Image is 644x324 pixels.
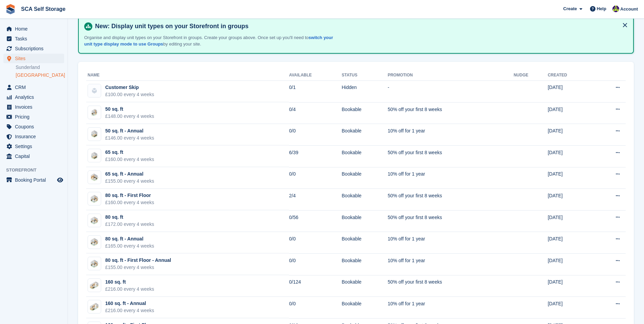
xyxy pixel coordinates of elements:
span: Analytics [15,92,56,102]
td: 10% off for 1 year [388,167,514,189]
span: Storefront [6,167,68,174]
td: Bookable [342,275,388,297]
div: 50 sq. ft - Annual [105,127,154,134]
td: Hidden [342,80,388,102]
img: SCA-80sqft.jpg [88,259,101,268]
td: 0/4 [289,102,342,124]
img: SCA-160sqft.jpg [88,302,101,311]
div: £160.00 every 4 weeks [105,199,154,206]
div: 50 sq. ft [105,106,154,113]
a: menu [3,54,64,63]
div: £216.00 every 4 weeks [105,307,154,314]
a: menu [3,24,64,34]
td: 50% off your first 8 weeks [388,275,514,297]
td: 0/0 [289,297,342,319]
td: [DATE] [548,189,592,211]
a: menu [3,34,64,43]
span: Subscriptions [15,44,56,53]
span: Tasks [15,34,56,43]
td: 0/56 [289,210,342,232]
div: 80 sq. ft [105,214,154,221]
img: SCA-80sqft.jpg [88,237,101,247]
td: Bookable [342,232,388,254]
td: 0/1 [289,80,342,102]
a: menu [3,142,64,151]
td: 0/124 [289,275,342,297]
td: Bookable [342,102,388,124]
div: £216.00 every 4 weeks [105,286,154,293]
a: menu [3,102,64,112]
span: Invoices [15,102,56,112]
td: 0/0 [289,167,342,189]
th: Nudge [514,70,548,81]
span: Help [597,5,606,12]
td: 50% off your first 8 weeks [388,210,514,232]
th: Created [548,70,592,81]
th: Name [86,70,289,81]
a: menu [3,151,64,161]
img: SCA-64sqft.jpg [88,173,101,182]
div: 65 sq. ft - Annual [105,170,154,178]
td: Bookable [342,124,388,146]
td: [DATE] [548,253,592,275]
div: 160 sq. ft - Annual [105,300,154,307]
span: Booking Portal [15,175,56,185]
td: Bookable [342,145,388,167]
td: Bookable [342,297,388,319]
td: 10% off for 1 year [388,124,514,146]
a: menu [3,112,64,122]
div: £146.00 every 4 weeks [105,134,154,142]
td: 50% off your first 8 weeks [388,189,514,211]
th: Available [289,70,342,81]
div: 65 sq. ft [105,149,154,156]
td: [DATE] [548,124,592,146]
a: menu [3,44,64,53]
td: [DATE] [548,232,592,254]
div: £172.00 every 4 weeks [105,221,154,228]
td: 0/0 [289,232,342,254]
img: SCA-57sqft.jpg [88,151,101,160]
span: CRM [15,83,56,92]
div: £160.00 every 4 weeks [105,156,154,163]
td: [DATE] [548,297,592,319]
span: Insurance [15,132,56,141]
img: SCA-160sqft.jpg [88,281,101,290]
td: 0/0 [289,253,342,275]
a: menu [3,83,64,92]
span: Capital [15,151,56,161]
td: 10% off for 1 year [388,253,514,275]
div: Customer Skip [105,84,154,91]
div: £148.00 every 4 weeks [105,113,154,120]
span: Account [620,6,638,13]
td: 50% off your first 8 weeks [388,102,514,124]
div: 80 sq. ft - First Floor [105,192,154,199]
td: 50% off your first 8 weeks [388,145,514,167]
a: menu [3,92,64,102]
a: [GEOGRAPHIC_DATA] [16,72,64,78]
p: Organise and display unit types on your Storefront in groups. Create your groups above. Once set ... [84,34,339,48]
td: 6/39 [289,145,342,167]
td: Bookable [342,167,388,189]
img: stora-icon-8386f47178a22dfd0bd8f6a31ec36ba5ce8667c1dd55bd0f319d3a0aa187defe.svg [5,4,16,14]
div: 160 sq. ft [105,278,154,286]
a: SCA Self Storage [18,3,68,15]
td: [DATE] [548,80,592,102]
td: Bookable [342,210,388,232]
h4: New: Display unit types on your Storefront in groups [92,22,628,30]
td: 0/0 [289,124,342,146]
td: - [388,80,514,102]
a: menu [3,122,64,131]
span: Pricing [15,112,56,122]
td: 10% off for 1 year [388,232,514,254]
td: [DATE] [548,167,592,189]
div: 80 sq. ft - Annual [105,235,154,242]
a: Sunderland [16,64,64,71]
span: Home [15,24,56,34]
img: SCA-43sqft.jpg [88,108,101,117]
span: Sites [15,54,56,63]
th: Status [342,70,388,81]
img: SCA-80sqft.jpg [88,194,101,203]
th: Promotion [388,70,514,81]
td: Bookable [342,253,388,275]
div: £100.00 every 4 weeks [105,91,154,98]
